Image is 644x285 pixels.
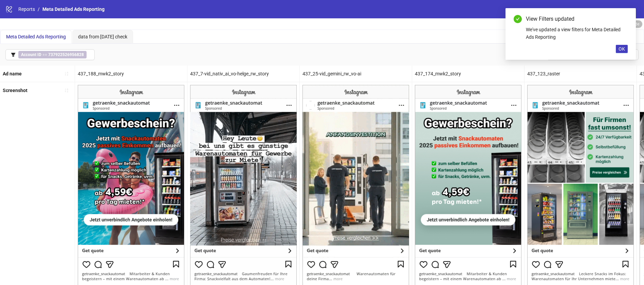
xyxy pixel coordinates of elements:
[38,5,40,13] li: /
[48,52,84,57] b: 737922526956828
[18,51,87,58] span: ==
[64,71,69,76] span: sort-ascending
[21,52,41,57] b: Account ID
[6,34,66,39] span: Meta Detailed Ads Reporting
[526,15,628,23] div: View Filters updated
[3,88,27,93] b: Screenshot
[3,71,22,76] b: Ad name
[78,34,127,39] span: data from [DATE] check
[619,46,625,52] span: OK
[187,66,299,82] div: 437_7-vid_nativ_ai_vo-helge_rw_story
[11,52,16,57] span: filter
[17,5,36,13] a: Reports
[526,26,628,41] div: We've updated a view filters for Meta Detailed Ads Reporting
[412,66,524,82] div: 437_174_mwk2_story
[616,45,628,53] button: OK
[75,66,187,82] div: 437_188_mwk2_story
[300,66,412,82] div: 437_25-vid_gemini_rw_vo-ai
[64,88,69,93] span: sort-ascending
[514,15,522,23] span: check-circle
[42,6,105,12] span: Meta Detailed Ads Reporting
[620,15,628,22] a: Close
[5,49,95,60] button: Account ID == 737922526956828
[525,66,637,82] div: 437_123_raster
